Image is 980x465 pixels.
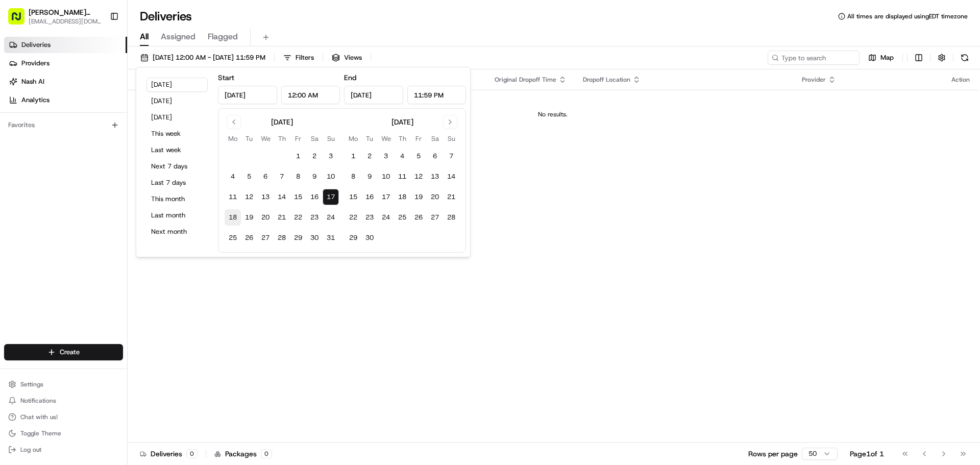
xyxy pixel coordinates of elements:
button: 16 [306,189,323,205]
div: Packages [214,449,272,459]
p: Rows per page [748,449,798,459]
button: 17 [378,189,394,205]
button: This month [146,192,208,206]
button: [DATE] 12:00 AM - [DATE] 11:59 PM [136,51,270,65]
span: Dropoff Location [583,76,630,84]
button: 3 [378,148,394,164]
th: Tuesday [361,133,378,144]
button: This week [146,127,208,141]
button: 20 [427,189,443,205]
button: 2 [361,148,378,164]
button: 30 [361,230,378,246]
button: 13 [257,189,274,205]
button: 16 [361,189,378,205]
span: API Documentation [96,228,164,238]
p: Welcome 👋 [10,41,186,57]
th: Sunday [443,133,459,144]
th: Friday [410,133,427,144]
a: Analytics [4,92,127,108]
button: 26 [241,230,257,246]
button: [DATE] [146,110,208,125]
span: Provider [802,76,826,84]
button: 12 [410,168,427,185]
button: 22 [290,209,306,226]
span: Flagged [208,31,238,43]
span: Original Dropoff Time [495,76,556,84]
span: • [85,158,88,166]
button: Last week [146,143,208,157]
button: 21 [443,189,459,205]
img: Nash [10,10,31,31]
span: Toggle Theme [20,429,61,437]
button: 5 [241,168,257,185]
div: 0 [261,449,272,458]
button: Log out [4,443,123,457]
button: Settings [4,377,123,391]
button: 2 [306,148,323,164]
button: 14 [443,168,459,185]
button: Start new chat [174,101,186,113]
button: Chat with us! [4,410,123,424]
button: 8 [345,168,361,185]
div: 📗 [10,229,18,237]
button: Toggle Theme [4,426,123,440]
button: 1 [345,148,361,164]
a: Deliveries [4,37,127,53]
button: 13 [427,168,443,185]
div: [DATE] [271,117,293,127]
img: 1736555255976-a54dd68f-1ca7-489b-9aae-adbdc363a1c4 [20,159,29,167]
img: 4920774857489_3d7f54699973ba98c624_72.jpg [21,97,40,116]
button: 11 [394,168,410,185]
button: 7 [274,168,290,185]
button: Last 7 days [146,176,208,190]
th: Tuesday [241,133,257,144]
input: Type to search [768,51,860,65]
button: 15 [345,189,361,205]
a: 💻API Documentation [82,224,168,242]
button: Filters [279,51,318,65]
button: 17 [323,189,339,205]
a: Nash AI [4,74,127,90]
button: 6 [427,148,443,164]
span: Assigned [161,31,195,43]
h1: Deliveries [140,8,192,25]
button: 26 [410,209,427,226]
button: 7 [443,148,459,164]
a: Providers [4,55,127,71]
span: Create [60,348,80,357]
button: 25 [394,209,410,226]
button: 24 [378,209,394,226]
span: Notifications [20,397,56,405]
button: [EMAIL_ADDRESS][DOMAIN_NAME] [29,17,102,26]
th: Wednesday [257,133,274,144]
span: Deliveries [21,40,51,50]
label: Start [218,73,234,82]
span: Map [880,53,894,62]
button: 1 [290,148,306,164]
span: Providers [21,59,50,68]
div: Favorites [4,117,123,133]
th: Monday [345,133,361,144]
button: 22 [345,209,361,226]
button: 15 [290,189,306,205]
button: Next 7 days [146,159,208,174]
button: 18 [225,209,241,226]
input: Date [218,86,277,104]
button: 6 [257,168,274,185]
span: Settings [20,380,43,388]
button: 27 [427,209,443,226]
button: 28 [274,230,290,246]
div: Page 1 of 1 [850,449,884,459]
button: 29 [345,230,361,246]
button: [PERSON_NAME] BBQ[EMAIL_ADDRESS][DOMAIN_NAME] [4,4,106,29]
button: 28 [443,209,459,226]
th: Thursday [394,133,410,144]
th: Monday [225,133,241,144]
div: No results. [132,110,974,118]
button: Views [327,51,366,65]
span: [DATE] [90,158,111,166]
span: [DATE] 12:00 AM - [DATE] 11:59 PM [153,53,265,62]
div: Past conversations [10,133,65,141]
div: 0 [186,449,198,458]
input: Time [281,86,340,104]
